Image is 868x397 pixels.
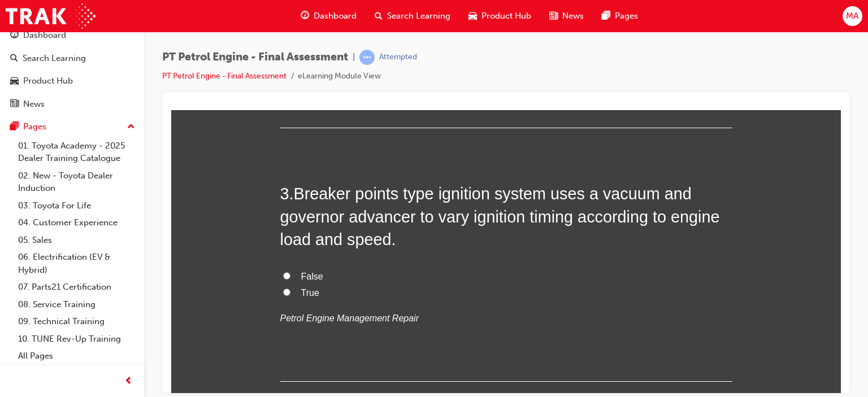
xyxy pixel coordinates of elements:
a: Search Learning [5,48,140,69]
button: Pages [5,116,140,137]
span: pages-icon [602,9,610,23]
a: 10. TUNE Rev-Up Training [14,330,140,348]
a: pages-iconPages [593,5,647,28]
li: eLearning Module View [298,70,381,83]
span: True [130,178,148,187]
a: 09. Technical Training [14,313,140,330]
a: 07. Parts21 Certification [14,278,140,296]
a: 04. Customer Experience [14,214,140,232]
span: prev-icon [124,374,133,389]
a: 02. New - Toyota Dealer Induction [14,167,140,197]
div: Pages [23,120,46,133]
a: All Pages [14,347,140,365]
span: learningRecordVerb_ATTEMPT-icon [359,50,375,65]
span: up-icon [127,120,135,134]
a: 06. Electrification (EV & Hybrid) [14,248,140,278]
span: MA [846,10,858,23]
span: News [562,10,584,23]
a: car-iconProduct Hub [459,5,540,28]
a: news-iconNews [540,5,593,28]
h2: 3 . [109,72,561,141]
span: car-icon [10,76,19,86]
span: Product Hub [481,10,531,23]
span: Breaker points type ignition system uses a vacuum and governor advancer to vary ignition timing a... [109,75,549,138]
span: search-icon [10,54,18,64]
span: False [130,162,152,171]
span: PT Petrol Engine - Final Assessment [162,51,348,64]
em: Petrol Engine Management Repair [109,203,248,213]
a: 03. Toyota For Life [14,197,140,215]
input: False [112,162,119,169]
span: pages-icon [10,122,19,132]
button: DashboardSearch LearningProduct HubNews [5,23,140,116]
a: PT Petrol Engine - Final Assessment [162,71,287,81]
img: Trak [6,3,96,29]
span: | [353,51,355,64]
span: guage-icon [10,30,19,41]
span: Search Learning [387,10,450,23]
span: Dashboard [314,10,357,23]
span: Pages [615,10,638,23]
a: Product Hub [5,71,140,91]
a: News [5,94,140,115]
span: news-icon [10,99,19,110]
span: guage-icon [301,9,309,23]
span: car-icon [468,9,477,23]
a: 05. Sales [14,232,140,249]
a: Dashboard [5,25,140,46]
a: guage-iconDashboard [292,5,366,28]
span: search-icon [375,9,383,23]
a: search-iconSearch Learning [366,5,459,28]
div: Product Hub [23,75,73,88]
div: Dashboard [23,29,66,42]
input: True [112,178,119,186]
span: news-icon [549,9,558,23]
a: 01. Toyota Academy - 2025 Dealer Training Catalogue [14,137,140,167]
div: News [23,98,45,111]
button: MA [843,6,862,26]
a: 08. Service Training [14,296,140,313]
div: Search Learning [23,52,86,65]
div: Attempted [379,52,417,63]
